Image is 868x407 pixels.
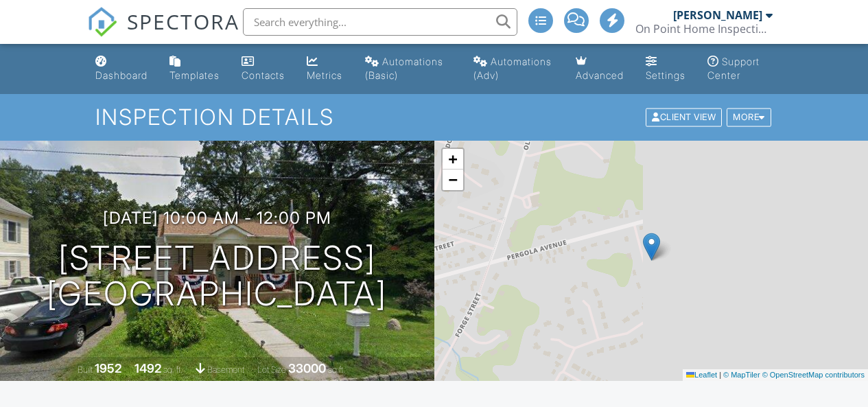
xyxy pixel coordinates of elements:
a: Zoom out [443,170,463,190]
span: Built [78,364,93,375]
a: Contacts [236,49,290,89]
a: SPECTORA [87,19,239,47]
div: 1952 [95,361,121,375]
a: Metrics [301,49,349,89]
a: Zoom in [443,149,463,170]
div: On Point Home Inspection Services [635,22,773,36]
h1: [STREET_ADDRESS] [GEOGRAPHIC_DATA] [47,240,387,313]
a: Support Center [702,49,779,89]
div: Dashboard [95,69,148,81]
div: 33000 [288,361,326,375]
h1: Inspection Details [95,105,772,129]
img: The Best Home Inspection Software - Spectora [87,7,117,37]
div: Settings [646,69,685,81]
span: Lot Size [257,364,286,375]
h3: [DATE] 10:00 am - 12:00 pm [103,209,331,227]
div: Support Center [707,56,760,81]
a: Advanced [570,49,629,89]
span: + [448,150,457,167]
div: Templates [169,69,220,81]
div: More [727,108,771,127]
a: Leaflet [686,371,717,379]
span: SPECTORA [127,7,239,36]
a: Automations (Advanced) [468,49,559,89]
input: Search everything... [243,8,517,36]
a: Client View [644,111,725,121]
span: − [448,171,457,188]
div: Contacts [242,69,285,81]
a: Automations (Basic) [360,49,457,89]
span: | [719,371,721,379]
span: sq. ft. [163,364,183,375]
div: [PERSON_NAME] [673,8,762,22]
a: Templates [164,49,225,89]
div: 1492 [134,361,161,375]
div: Client View [646,108,722,127]
span: basement [207,364,244,375]
a: Settings [640,49,691,89]
div: Advanced [576,69,624,81]
span: sq.ft. [328,364,345,375]
a: Dashboard [90,49,153,89]
a: © OpenStreetMap contributors [762,371,865,379]
a: © MapTiler [723,371,760,379]
div: Metrics [307,69,342,81]
div: Automations (Basic) [365,56,443,81]
img: Marker [643,233,660,261]
div: Automations (Adv) [473,56,552,81]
